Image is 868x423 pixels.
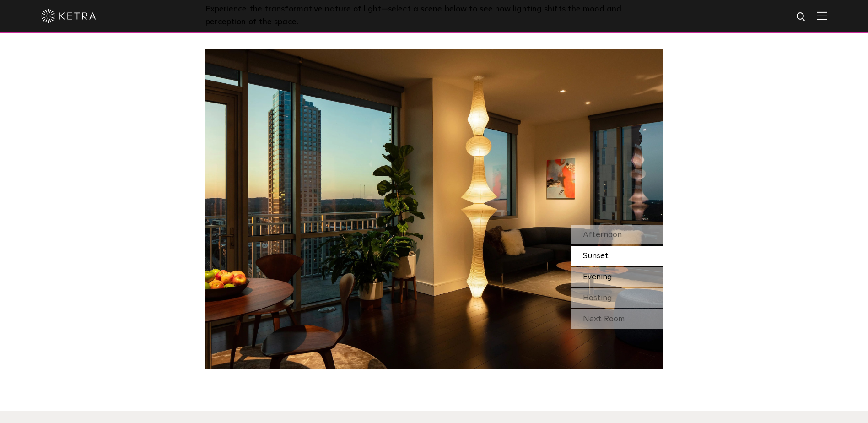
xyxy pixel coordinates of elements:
[583,252,609,260] span: Sunset
[817,11,827,20] img: Hamburger%20Nav.svg
[583,294,612,302] span: Hosting
[41,9,96,23] img: ketra-logo-2019-white
[571,309,663,329] div: Next Room
[583,273,612,281] span: Evening
[796,11,807,23] img: search icon
[205,49,663,369] img: SS_HBD_LivingRoom_Desktop_02
[583,231,622,239] span: Afternoon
